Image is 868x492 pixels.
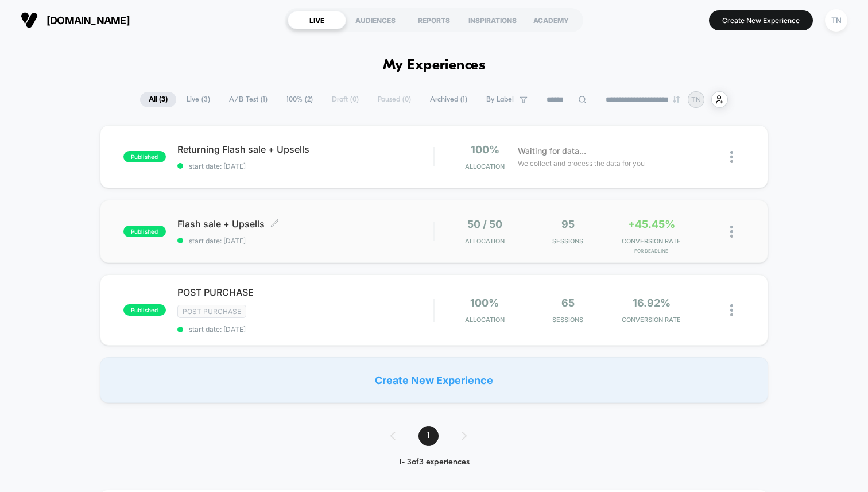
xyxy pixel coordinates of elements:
[821,9,851,32] button: TN
[140,92,176,107] span: All ( 3 )
[673,96,680,103] img: end
[278,92,321,107] span: 100% ( 2 )
[100,357,768,403] div: Create New Experience
[220,92,276,107] span: A/B Test ( 1 )
[691,95,701,104] p: TN
[379,458,490,467] div: 1 - 3 of 3 experiences
[465,162,505,171] span: Allocation
[177,325,433,334] span: start date: [DATE]
[730,226,733,238] img: close
[463,11,522,29] div: INSPIRATIONS
[730,151,733,163] img: close
[529,237,607,245] span: Sessions
[613,248,690,254] span: for DEADLINE
[177,144,433,155] span: Returning Flash sale + Upsells
[21,11,38,29] img: Visually logo
[730,304,733,316] img: close
[709,10,813,30] button: Create New Experience
[123,226,166,237] span: published
[288,11,346,29] div: LIVE
[346,11,405,29] div: AUDIENCES
[471,144,499,156] span: 100%
[421,92,476,107] span: Archived ( 1 )
[177,286,433,298] span: POST PURCHASE
[177,237,433,245] span: start date: [DATE]
[628,218,675,230] span: +45.45%
[825,9,847,32] div: TN
[123,151,166,162] span: published
[486,95,514,104] span: By Label
[633,297,671,309] span: 16.92%
[123,304,166,316] span: published
[561,218,575,230] span: 95
[177,305,246,318] span: Post Purchase
[518,145,586,157] span: Waiting for data...
[177,162,433,171] span: start date: [DATE]
[405,11,463,29] div: REPORTS
[177,218,433,230] span: Flash sale + Upsells
[470,297,499,309] span: 100%
[613,316,690,324] span: CONVERSION RATE
[518,158,645,169] span: We collect and process the data for you
[465,316,505,324] span: Allocation
[46,14,130,26] span: [DOMAIN_NAME]
[561,297,575,309] span: 65
[467,218,502,230] span: 50 / 50
[522,11,580,29] div: ACADEMY
[418,426,439,446] span: 1
[178,92,219,107] span: Live ( 3 )
[465,237,505,245] span: Allocation
[529,316,607,324] span: Sessions
[17,11,133,29] button: [DOMAIN_NAME]
[613,237,690,245] span: CONVERSION RATE
[383,57,486,74] h1: My Experiences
